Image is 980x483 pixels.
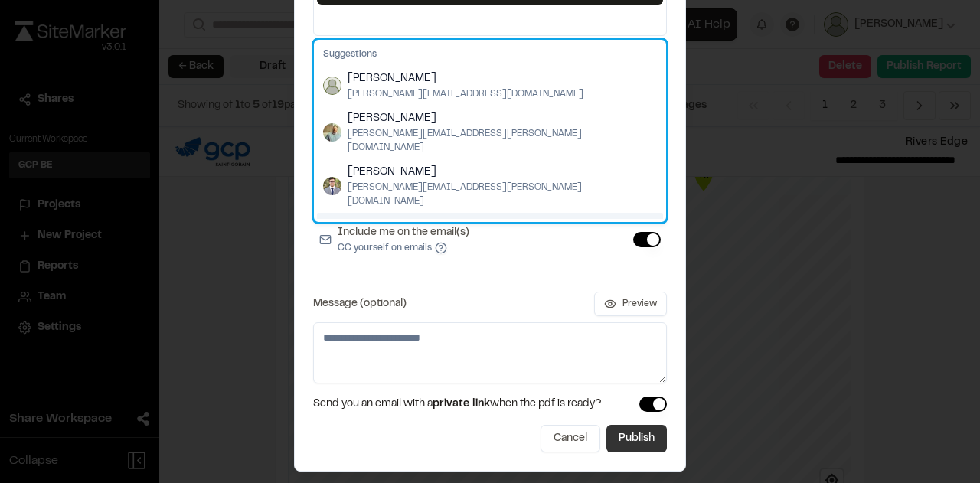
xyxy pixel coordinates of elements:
[317,43,663,66] div: Suggestions
[323,77,341,95] img: Amy Lau
[348,164,657,181] span: [PERSON_NAME]
[348,217,657,234] span: [PERSON_NAME]
[433,400,490,409] span: private link
[313,396,602,413] span: Send you an email with a when the pdf is ready?
[348,110,657,127] span: [PERSON_NAME]
[348,70,583,87] span: [PERSON_NAME]
[314,40,666,222] div: Suggestions
[323,123,341,142] img: Chris D. Lafferty
[338,224,469,255] label: Include me on the email(s)
[435,242,447,254] button: Include me on the email(s)CC yourself on emails
[338,241,469,255] p: CC yourself on emails
[541,425,600,452] button: Cancel
[313,299,407,309] label: Message (optional)
[323,177,341,195] img: Cody D'Amato
[606,425,667,452] button: Publish
[594,292,667,316] button: Preview
[348,181,657,208] span: [PERSON_NAME][EMAIL_ADDRESS][PERSON_NAME][DOMAIN_NAME]
[348,127,657,155] span: [PERSON_NAME][EMAIL_ADDRESS][PERSON_NAME][DOMAIN_NAME]
[348,87,583,101] span: [PERSON_NAME][EMAIL_ADDRESS][DOMAIN_NAME]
